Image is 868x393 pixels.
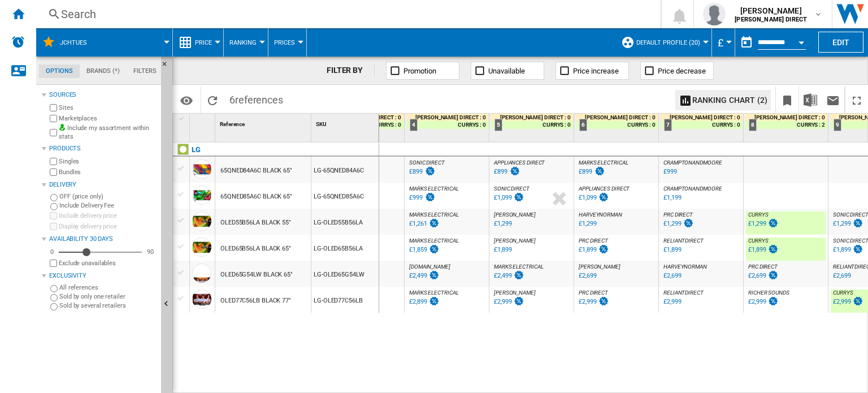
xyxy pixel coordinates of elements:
span: [PERSON_NAME] [579,264,620,270]
div: £1,859 [409,246,427,253]
span: Price increase [573,67,619,75]
div: MARKS ELECTRICAL £2,499 [492,264,571,290]
button: JCHTues [60,28,98,57]
div: 7 [664,119,672,131]
img: promotionV3.png [598,192,609,202]
div: £2,499 [409,272,427,279]
div: Last updated : Tuesday, 16 September 2025 01:12 [577,192,609,204]
div: 65QNED85A6C BLACK 65" [220,184,292,210]
div: FILTER BY [327,65,375,76]
div: 0 [47,248,57,256]
button: £ [718,28,729,57]
div: 9 [834,119,841,131]
div: MARKS ELECTRICAL £2,899 [407,290,487,316]
button: Reload [201,87,224,113]
div: Sort None [218,114,311,131]
div: [PERSON_NAME] £1,899 [492,237,571,264]
span: Default profile (20) [636,39,700,46]
div: 8 [749,119,757,131]
div: £1,261 [409,220,427,227]
label: Include my assortment within stats [59,124,157,141]
img: promotionV3.png [598,244,609,254]
div: 90 [144,248,157,256]
div: LG-65QNED84A6C [311,157,379,183]
div: OLED65G54LW BLACK 65" [220,262,293,288]
div: OLED65B56LA BLACK 65" [220,236,291,262]
label: Sold by several retailers [59,301,157,310]
div: APPLIANCES DIRECT £1,099 [576,185,656,211]
span: [PERSON_NAME] [494,290,536,296]
div: Delivery [49,180,157,189]
div: 6 [579,119,587,131]
div: Last updated : Tuesday, 16 September 2025 08:00 [831,270,850,282]
div: JCHTues [42,28,167,57]
div: Last updated : Tuesday, 16 September 2025 06:13 [492,192,524,204]
button: Edit [818,32,863,53]
span: Unavailable [488,67,525,75]
div: CURRYS : 0 [407,121,489,129]
div: RELIANTDIRECT £1,899 [661,237,741,264]
div: Last updated : Tuesday, 16 September 2025 06:22 [747,270,779,282]
span: CRAMPTONANDMOORE [663,185,722,192]
img: promotionV3.png [513,270,524,280]
md-menu: Currency [712,28,735,57]
div: £899 [409,168,423,175]
span: RELIANTDIRECT [663,290,704,296]
img: promotionV3.png [767,270,779,280]
div: [PERSON_NAME] £2,999 [492,290,571,316]
div: £2,699 [663,272,681,279]
span: APPLIANCES DIRECT [579,185,630,192]
div: RICHER SOUNDS £2,999 [746,290,826,316]
span: PRC DIRECT [663,211,693,218]
img: promotionV3.png [598,296,609,306]
input: Display delivery price [50,260,57,267]
div: £2,999 [494,298,511,305]
span: CURRYS [748,211,768,218]
div: Last updated : Tuesday, 16 September 2025 02:23 [492,166,520,178]
img: promotionV3.png [513,192,524,202]
span: SONIC DIRECT [494,185,530,192]
div: Ranking [229,28,262,57]
label: Sites [59,103,157,112]
div: Sources [49,90,157,100]
button: Unavailable [471,62,544,80]
div: £1,299 [833,220,850,227]
div: Products [49,144,157,153]
div: Last updated : Tuesday, 16 September 2025 08:00 [662,244,681,256]
div: £1,899 [494,246,511,253]
div: £2,699 [579,272,596,279]
label: Sold by only one retailer [59,292,157,301]
div: 6 [PERSON_NAME] DIRECT : 0 CURRYS : 0 [576,114,658,142]
span: [PERSON_NAME] [494,237,536,244]
span: [PERSON_NAME] [494,211,536,218]
img: promotionV3.png [513,296,524,306]
div: MARKS ELECTRICAL £899 [576,159,656,185]
div: [PERSON_NAME] DIRECT : 0 [492,114,574,121]
div: Availability 30 Days [49,235,157,244]
span: 6 [224,87,289,110]
label: Marketplaces [59,114,157,123]
div: [PERSON_NAME] DIRECT : 0 [576,114,658,121]
span: Price decrease [658,67,706,75]
div: £1,099 [494,194,511,201]
md-tab-item: Brands (*) [80,64,127,78]
div: Last updated : Tuesday, 16 September 2025 07:33 [662,166,677,178]
div: Search [61,6,631,22]
input: OFF (price only) [50,194,58,201]
span: Reference [220,121,245,127]
div: CURRYS £1,899 [746,237,826,264]
div: Last updated : Tuesday, 16 September 2025 05:48 [577,166,605,178]
div: SKU Sort None [314,114,379,131]
label: Bundles [59,168,157,176]
span: Price [195,39,212,46]
img: promotionV3.png [428,270,440,280]
div: PRC DIRECT £1,899 [576,237,656,264]
div: LG-OLED77C56LB [311,287,379,313]
div: [PERSON_NAME] DIRECT : 0 [407,114,489,121]
img: promotionV3.png [424,166,436,176]
img: promotionV3.png [683,218,694,228]
img: promotionV3.png [594,166,605,176]
button: Download in Excel [799,87,822,113]
div: Price [179,28,218,57]
div: CRAMPTONANDMOORE £1,199 [661,185,741,211]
